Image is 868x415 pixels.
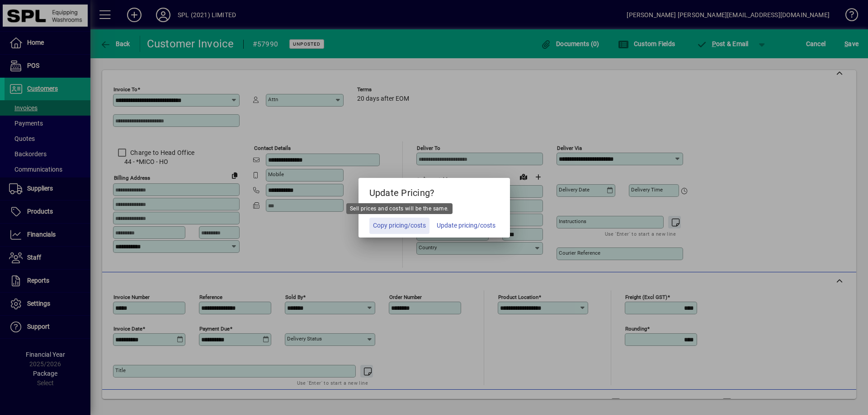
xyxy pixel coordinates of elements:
div: Sell prices and costs will be the same. [346,203,453,214]
button: Copy pricing/costs [369,218,429,234]
span: Copy pricing/costs [373,221,426,230]
button: Update pricing/costs [433,218,499,234]
span: Update pricing/costs [437,221,495,230]
h5: Update Pricing? [359,178,510,204]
